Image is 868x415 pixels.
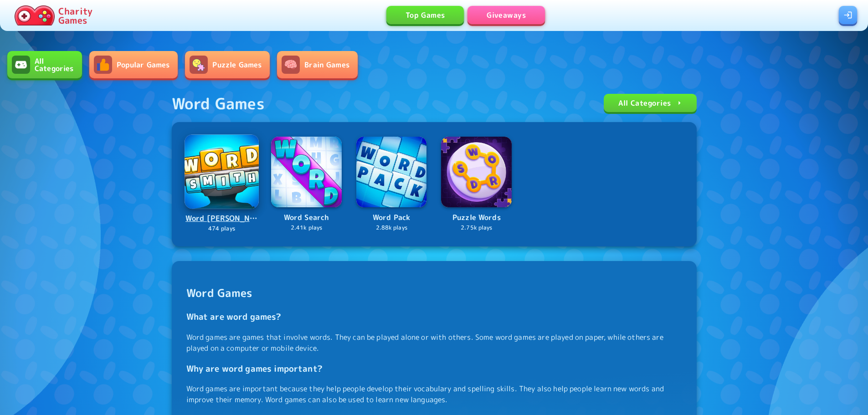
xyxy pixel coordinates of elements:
h3: Why are word games important? [186,362,682,375]
p: 2.88k plays [356,224,427,232]
img: Logo [271,137,342,207]
p: Puzzle Words [441,212,512,224]
img: Logo [356,137,427,207]
a: LogoPuzzle Words2.75k plays [441,137,512,232]
p: 2.41k plays [271,224,342,232]
p: Word Pack [356,212,427,224]
h2: Word Games [186,285,682,301]
img: Logo [185,134,258,208]
a: Giveaways [467,6,545,24]
div: Word Games [172,94,265,113]
img: Logo [441,137,512,207]
a: LogoWord Pack2.88k plays [356,137,427,232]
p: 474 plays [185,225,258,233]
a: Brain GamesBrain Games [277,51,358,78]
p: Word [PERSON_NAME] [185,212,258,225]
p: Charity Games [58,6,92,25]
a: Puzzle GamesPuzzle Games [185,51,270,78]
p: Word Search [271,212,342,224]
a: LogoWord Search2.41k plays [271,137,342,232]
a: All CategoriesAll Categories [7,51,82,78]
a: LogoWord [PERSON_NAME]474 plays [185,135,258,233]
p: 2.75k plays [441,224,512,232]
a: All Categories [604,94,696,112]
a: Popular GamesPopular Games [89,51,178,78]
img: Charity.Games [15,5,55,26]
a: Charity Games [11,4,96,27]
h3: What are word games? [186,310,682,323]
a: Top Games [386,6,464,24]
